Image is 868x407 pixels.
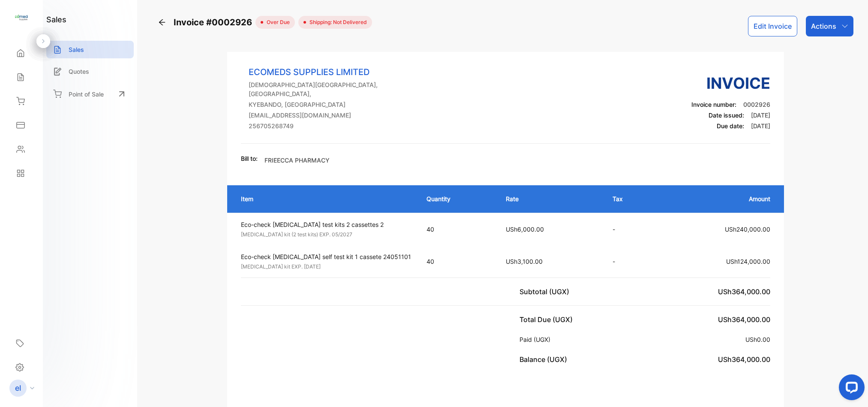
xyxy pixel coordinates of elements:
[69,45,84,54] p: Sales
[520,335,554,344] p: Paid (UGX)
[506,226,544,233] span: USh6,000.00
[69,67,89,76] p: Quotes
[613,257,648,266] p: -
[506,194,595,203] p: Rate
[751,112,770,119] span: [DATE]
[249,121,413,130] p: 256705268749
[691,101,736,108] span: Invoice number:
[520,354,571,365] p: Balance (UGX)
[613,194,648,203] p: Tax
[249,100,413,109] p: KYEBANDO, [GEOGRAPHIC_DATA]
[665,194,770,203] p: Amount
[264,156,330,165] p: FRIEECCA PHARMACY
[806,16,853,36] button: Actions
[718,287,770,296] span: USh364,000.00
[46,63,134,80] a: Quotes
[748,16,797,36] button: Edit Invoice
[263,18,290,26] span: over due
[241,154,258,163] p: Bill to:
[46,41,134,58] a: Sales
[249,80,413,98] p: [DEMOGRAPHIC_DATA][GEOGRAPHIC_DATA], [GEOGRAPHIC_DATA],
[15,383,21,394] p: el
[751,122,770,130] span: [DATE]
[811,21,836,31] p: Actions
[241,252,411,261] p: Eco-check [MEDICAL_DATA] self test kit 1 cassete 24051101
[306,18,367,26] span: Shipping: Not Delivered
[718,355,770,364] span: USh364,000.00
[249,66,413,78] p: ECOMEDS SUPPLIES LIMITED
[426,257,489,266] p: 40
[241,220,411,229] p: Eco-check [MEDICAL_DATA] test kits 2 cassettes 2
[174,16,255,29] span: Invoice #0002926
[241,194,409,203] p: Item
[46,84,134,103] a: Point of Sale
[241,263,411,271] p: [MEDICAL_DATA] kit EXP. [DATE]
[717,122,744,130] span: Due date:
[241,231,411,238] p: [MEDICAL_DATA] kit (2 test kits) EXP. 05/2027
[709,112,744,119] span: Date issued:
[506,258,543,265] span: USh3,100.00
[46,14,66,25] h1: sales
[15,11,28,24] img: logo
[832,371,868,407] iframe: LiveChat chat widget
[69,90,104,99] p: Point of Sale
[613,225,648,234] p: -
[718,315,770,324] span: USh364,000.00
[426,225,489,234] p: 40
[743,101,770,108] span: 0002926
[520,286,573,297] p: Subtotal (UGX)
[726,258,770,265] span: USh124,000.00
[520,314,576,325] p: Total Due (UGX)
[745,336,770,343] span: USh0.00
[725,226,770,233] span: USh240,000.00
[249,111,413,120] p: [EMAIL_ADDRESS][DOMAIN_NAME]
[426,194,489,203] p: Quantity
[691,72,770,95] h3: Invoice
